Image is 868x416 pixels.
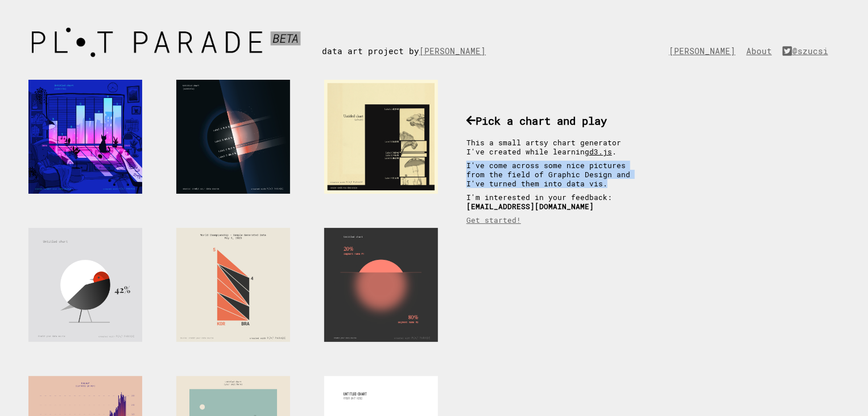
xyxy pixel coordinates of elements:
[466,161,643,188] p: I've come across some nice pictures from the field of Graphic Design and I've turned them into da...
[466,215,521,225] a: Get started!
[466,193,643,211] p: I'm interested in your feedback:
[466,202,594,211] b: [EMAIL_ADDRESS][DOMAIN_NAME]
[746,46,778,56] a: About
[669,46,741,56] a: [PERSON_NAME]
[589,147,612,156] a: d3.js
[419,46,491,56] a: [PERSON_NAME]
[466,138,643,156] p: This a small artsy chart generator I've created while learning .
[783,46,834,56] a: @szucsi
[322,23,503,56] div: data art project by
[466,113,643,128] h3: Pick a chart and play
